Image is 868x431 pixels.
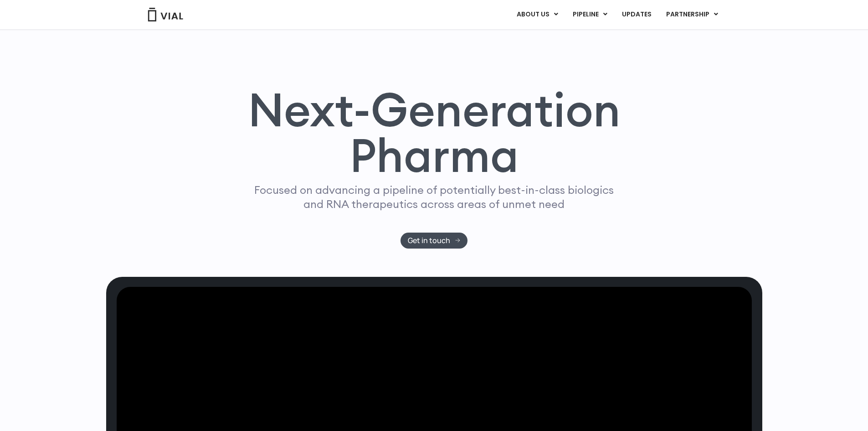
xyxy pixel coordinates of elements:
[251,183,618,211] p: Focused on advancing a pipeline of potentially best-in-class biologics and RNA therapeutics acros...
[401,233,467,249] a: Get in touch
[659,7,725,22] a: PARTNERSHIPMenu Toggle
[408,237,450,244] span: Get in touch
[615,7,658,22] a: UPDATES
[237,87,632,179] h1: Next-Generation Pharma
[147,8,184,21] img: Vial Logo
[509,7,565,22] a: ABOUT USMenu Toggle
[565,7,614,22] a: PIPELINEMenu Toggle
